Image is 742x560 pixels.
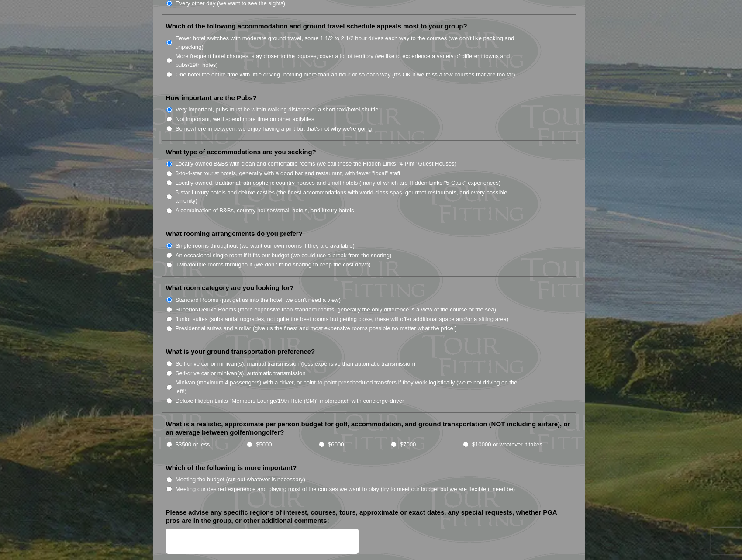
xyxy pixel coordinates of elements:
[176,315,509,324] label: Junior suites (substantial upgrades, not quite the best rooms but getting close, these will offer...
[176,305,496,314] label: Superior/Deluxe Rooms (more expensive than standard rooms, generally the only difference is a vie...
[166,347,315,356] label: What is your ground transportation preference?
[176,169,400,178] label: 3-to-4-star tourist hotels, generally with a good bar and restaurant, with fewer "local" staff
[166,463,297,472] label: Which of the following is more important?
[176,251,392,260] label: An occasional single room if it fits our budget (we could use a break from the snoring)
[328,440,344,449] label: $6000
[176,124,372,133] label: Somewhere in between, we enjoy having a pint but that's not why we're going
[176,369,306,378] label: Self-drive car or minivan(s), automatic transmission
[166,508,572,525] label: Please advise any specific regions of interest, courses, tours, approximate or exact dates, any s...
[176,260,371,269] label: Twin/double rooms throughout (we don't mind sharing to keep the cost down)
[176,378,527,395] label: Minivan (maximum 4 passengers) with a driver, or point-to-point prescheduled transfers if they wo...
[176,242,355,250] label: Single rooms throughout (we want our own rooms if they are available)
[176,475,305,484] label: Meeting the budget (cut out whatever is necessary)
[176,324,457,333] label: Presidential suites and similar (give us the finest and most expensive rooms possible no matter w...
[176,70,515,79] label: One hotel the entire time with little driving, nothing more than an hour or so each way (it’s OK ...
[176,105,379,114] label: Very important, pubs must be within walking distance or a short taxi/hotel shuttle
[176,34,527,51] label: Fewer hotel switches with moderate ground travel, some 1 1/2 to 2 1/2 hour drives each way to the...
[176,440,210,449] label: $3500 or less
[166,229,303,238] label: What rooming arrangements do you prefer?
[176,159,456,168] label: Locally-owned B&Bs with clean and comfortable rooms (we call these the Hidden Links "4-Pint" Gues...
[176,179,501,187] label: Locally-owned, traditional, atmospheric country houses and small hotels (many of which are Hidden...
[166,283,294,292] label: What room category are you looking for?
[176,397,404,405] label: Deluxe Hidden Links "Members Lounge/19th Hole (SM)" motorcoach with concierge-driver
[166,420,572,437] label: What is a realistic, approximate per person budget for golf, accommodation, and ground transporta...
[256,440,272,449] label: $5000
[400,440,416,449] label: $7000
[176,485,515,494] label: Meeting our desired experience and playing most of the courses we want to play (try to meet our b...
[166,22,467,31] label: Which of the following accommodation and ground travel schedule appeals most to your group?
[176,360,415,368] label: Self-drive car or minivan(s), manual transmission (less expensive than automatic transmission)
[472,440,542,449] label: $10000 or whatever it takes
[176,115,314,124] label: Not important, we'll spend more time on other activities
[166,93,257,102] label: How important are the Pubs?
[176,52,527,69] label: More frequent hotel changes, stay closer to the courses, cover a lot of territory (we like to exp...
[166,148,316,156] label: What type of accommodations are you seeking?
[176,206,354,215] label: A combination of B&Bs, country houses/small hotels, and luxury hotels
[176,296,341,304] label: Standard Rooms (just get us into the hotel, we don't need a view)
[176,188,527,205] label: 5-star Luxury hotels and deluxe castles (the finest accommodations with world-class spas, gourmet...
